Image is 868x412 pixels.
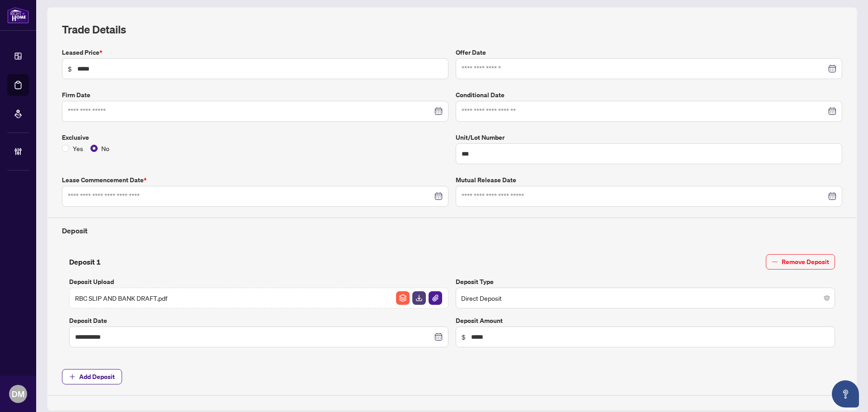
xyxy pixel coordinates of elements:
[456,47,842,57] label: Offer Date
[7,7,29,24] img: logo
[456,175,842,185] label: Mutual Release Date
[782,255,829,269] span: Remove Deposit
[75,293,167,303] span: RBC SLIP AND BANK DRAFT.pdf
[461,289,830,307] span: Direct Deposit
[69,316,448,326] label: Deposit Date
[396,291,410,305] button: File Archive
[69,256,101,267] h4: Deposit 1
[62,90,448,100] label: Firm Date
[62,22,842,37] h2: Trade Details
[62,133,448,142] label: Exclusive
[772,259,778,265] span: minus
[62,175,448,185] label: Lease Commencement Date
[68,64,72,74] span: $
[412,291,426,305] img: File Download
[69,277,448,287] label: Deposit Upload
[456,277,835,287] label: Deposit Type
[12,388,24,400] span: DM
[824,295,830,301] span: close-circle
[79,369,115,384] span: Add Deposit
[62,369,122,384] button: Add Deposit
[69,143,87,153] span: Yes
[62,225,842,236] h4: Deposit
[456,133,842,142] label: Unit/Lot Number
[62,47,448,57] label: Leased Price
[429,291,442,305] img: File Attachement
[69,288,448,308] span: RBC SLIP AND BANK DRAFT.pdfFile ArchiveFile DownloadFile Attachement
[428,291,443,305] button: File Attachement
[766,254,835,270] button: Remove Deposit
[456,316,835,326] label: Deposit Amount
[69,374,75,380] span: plus
[396,291,410,305] img: File Archive
[832,380,859,407] button: Open asap
[456,90,842,100] label: Conditional Date
[98,143,113,153] span: No
[462,332,466,342] span: $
